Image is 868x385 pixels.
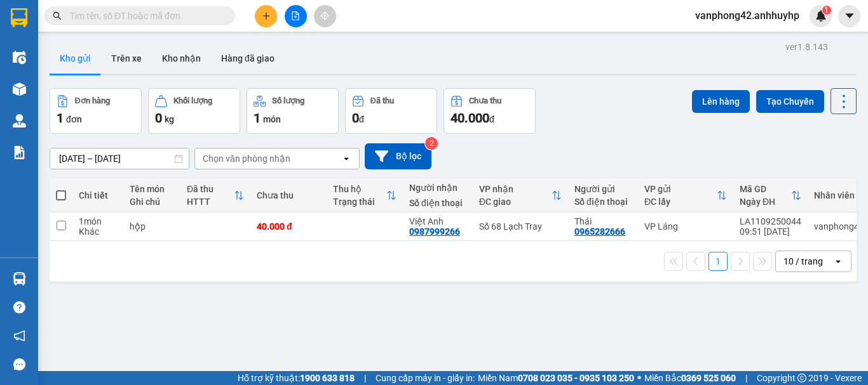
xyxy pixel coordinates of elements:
[489,114,494,124] span: đ
[327,179,403,212] th: Toggle SortBy
[364,371,366,385] span: |
[469,96,501,105] div: Chưa thu
[574,197,632,207] div: Số điện thoại
[409,198,466,208] div: Số điện thoại
[187,197,234,207] div: HTTT
[263,114,281,124] span: món
[425,137,438,150] sup: 2
[644,221,727,232] div: VP Láng
[130,221,174,232] div: hộp
[50,148,189,169] input: Select a date range.
[285,5,307,27] button: file-add
[709,252,728,271] button: 1
[66,114,82,124] span: đơn
[75,96,110,105] div: Đơn hàng
[574,226,625,237] div: 0965282666
[101,43,152,74] button: Trên xe
[262,11,271,20] span: plus
[13,358,25,370] span: message
[50,88,142,134] button: Đơn hàng1đơn
[815,10,827,22] img: icon-new-feature
[692,90,750,113] button: Lên hàng
[681,373,736,383] strong: 0369 525 060
[180,179,250,212] th: Toggle SortBy
[824,6,829,15] span: 1
[333,197,386,207] div: Trạng thái
[838,5,860,27] button: caret-down
[130,197,174,207] div: Ghi chú
[359,114,364,124] span: đ
[444,88,536,134] button: Chưa thu40.000đ
[13,146,26,159] img: solution-icon
[53,11,62,20] span: search
[473,179,568,212] th: Toggle SortBy
[13,51,26,64] img: warehouse-icon
[11,8,27,27] img: logo-vxr
[844,10,855,22] span: caret-down
[130,184,174,194] div: Tên món
[57,110,64,126] span: 1
[155,110,162,126] span: 0
[173,96,212,105] div: Khối lượng
[13,301,25,313] span: question-circle
[478,371,634,385] span: Miền Nam
[291,11,300,20] span: file-add
[50,43,101,74] button: Kho gửi
[409,183,466,193] div: Người nhận
[409,226,460,237] div: 0987999266
[638,179,733,212] th: Toggle SortBy
[333,184,386,194] div: Thu hộ
[574,216,632,226] div: Thái
[148,88,240,134] button: Khối lượng0kg
[518,373,634,383] strong: 0708 023 035 - 0935 103 250
[247,88,339,134] button: Số lượng1món
[345,88,437,134] button: Đã thu0đ
[238,371,355,385] span: Hỗ trợ kỹ thuật:
[644,184,717,194] div: VP gửi
[685,8,810,23] span: vanphong42.anhhuyhp
[644,197,717,207] div: ĐC lấy
[257,190,320,200] div: Chưa thu
[254,110,261,126] span: 1
[165,114,174,124] span: kg
[314,5,336,27] button: aim
[740,216,801,226] div: LA1109250044
[13,330,25,342] span: notification
[822,6,831,15] sup: 1
[370,96,394,105] div: Đã thu
[479,221,562,232] div: Số 68 Lạch Tray
[479,197,552,207] div: ĐC giao
[797,374,806,382] span: copyright
[13,114,26,127] img: warehouse-icon
[740,184,791,194] div: Mã GD
[272,96,304,105] div: Số lượng
[644,371,736,385] span: Miền Bắc
[783,255,823,268] div: 10 / trang
[451,110,489,126] span: 40.000
[637,375,641,381] span: ⚪️
[740,197,791,207] div: Ngày ĐH
[479,184,552,194] div: VP nhận
[13,272,26,285] img: warehouse-icon
[409,216,466,226] div: Việt Anh
[785,40,828,54] div: ver 1.8.143
[574,184,632,194] div: Người gửi
[300,373,355,383] strong: 1900 633 818
[79,190,117,200] div: Chi tiết
[341,153,351,164] svg: open
[745,371,747,385] span: |
[733,179,808,212] th: Toggle SortBy
[833,256,843,266] svg: open
[203,152,290,165] div: Chọn văn phòng nhận
[70,9,220,23] input: Tìm tên, số ĐT hoặc mã đơn
[365,143,431,169] button: Bộ lọc
[756,90,824,113] button: Tạo Chuyến
[152,43,211,74] button: Kho nhận
[376,371,475,385] span: Cung cấp máy in - giấy in:
[13,82,26,96] img: warehouse-icon
[211,43,285,74] button: Hàng đã giao
[740,226,801,237] div: 09:51 [DATE]
[257,221,320,232] div: 40.000 đ
[255,5,277,27] button: plus
[320,11,329,20] span: aim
